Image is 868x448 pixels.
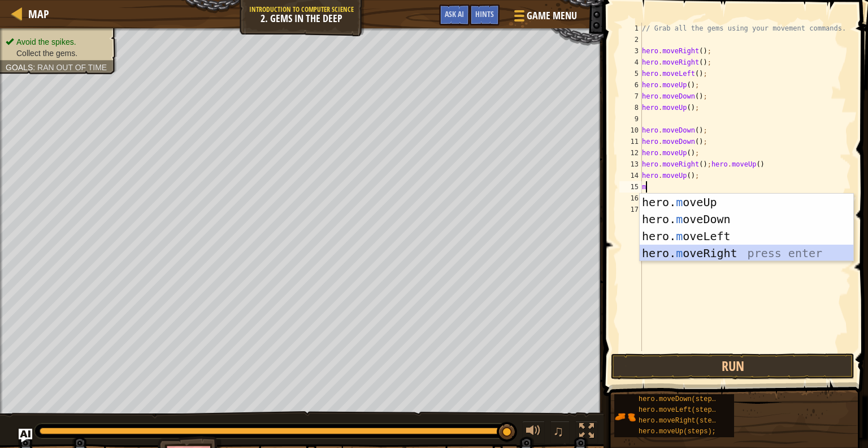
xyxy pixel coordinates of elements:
div: 13 [619,159,642,170]
button: Ask AI [19,429,32,442]
div: 6 [619,79,642,91]
span: Avoid the spikes. [16,37,76,46]
div: 15 [619,181,642,193]
div: 1 [619,23,642,34]
span: Goals [6,63,33,72]
a: Map [23,6,49,22]
div: 8 [619,102,642,113]
span: hero.moveDown(steps); [639,395,724,403]
li: Collect the gems. [6,48,108,59]
span: Map [28,6,49,22]
div: 2 [619,34,642,45]
button: Toggle fullscreen [575,421,598,444]
div: 4 [619,57,642,68]
div: 9 [619,113,642,125]
span: Collect the gems. [16,49,77,58]
div: 10 [619,125,642,136]
span: Game Menu [527,8,577,23]
button: Game Menu [505,5,584,31]
div: 3 [619,45,642,57]
div: 12 [619,147,642,159]
span: hero.moveRight(steps); [639,417,728,425]
div: 16 [619,193,642,204]
div: 5 [619,68,642,79]
div: 11 [619,136,642,147]
span: Ask AI [445,8,464,19]
span: : [33,63,37,72]
li: Avoid the spikes. [6,36,108,48]
div: 14 [619,170,642,181]
span: hero.moveUp(steps); [639,428,716,436]
span: Ran out of time [37,63,107,72]
span: Hints [475,8,494,19]
button: Adjust volume [522,421,545,444]
div: 7 [619,91,642,102]
span: ♫ [553,423,564,440]
button: Ask AI [439,5,470,25]
button: ♫ [550,421,570,444]
button: Run [611,353,854,379]
div: 17 [619,204,642,215]
img: portrait.png [614,406,636,428]
span: hero.moveLeft(steps); [639,406,724,414]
